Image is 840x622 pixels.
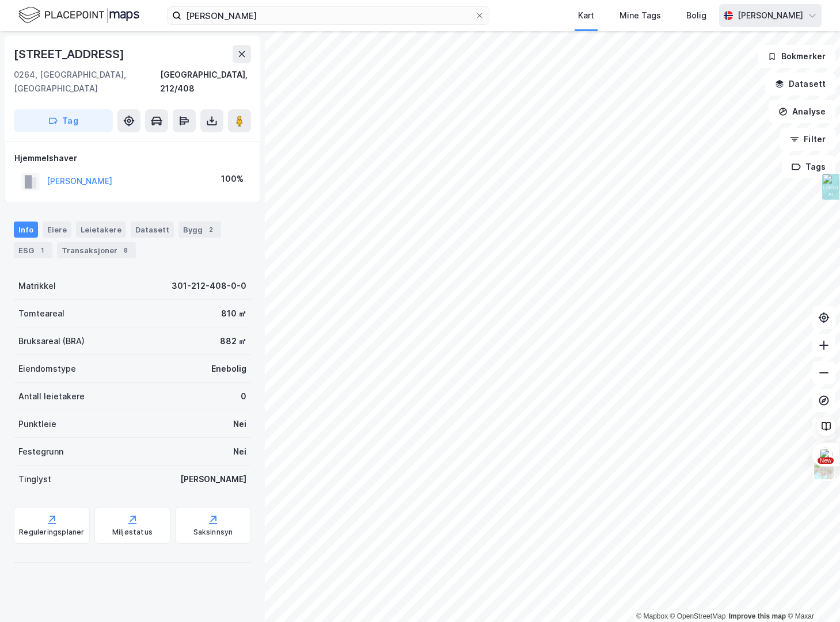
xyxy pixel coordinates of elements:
[36,245,48,256] div: 1
[241,390,246,403] div: 0
[782,567,840,622] iframe: Chat Widget
[765,72,835,96] button: Datasett
[221,172,244,186] div: 100%
[172,279,246,293] div: 301-212-408-0-0
[19,528,84,537] div: Reguleringsplaner
[76,222,126,238] div: Leietakere
[178,222,221,238] div: Bygg
[14,109,113,132] button: Tag
[18,362,76,376] div: Eiendomstype
[233,445,246,459] div: Nei
[782,155,835,178] button: Tags
[14,151,250,165] div: Hjemmelshaver
[120,245,131,256] div: 8
[670,612,726,620] a: OpenStreetMap
[686,9,706,22] div: Bolig
[57,242,136,258] div: Transaksjoner
[782,567,840,622] div: Kontrollprogram for chat
[18,445,63,459] div: Festegrunn
[780,128,835,151] button: Filter
[738,9,803,22] div: [PERSON_NAME]
[18,334,85,348] div: Bruksareal (BRA)
[205,224,216,235] div: 2
[181,7,475,24] input: Søk på adresse, matrikkel, gårdeiere, leietakere eller personer
[729,612,786,620] a: Improve this map
[112,528,153,537] div: Miljøstatus
[14,68,160,96] div: 0264, [GEOGRAPHIC_DATA], [GEOGRAPHIC_DATA]
[18,5,139,25] img: logo.f888ab2527a4732fd821a326f86c7f29.svg
[18,390,85,403] div: Antall leietakere
[14,45,127,63] div: [STREET_ADDRESS]
[18,417,56,431] div: Punktleie
[14,242,52,258] div: ESG
[18,279,56,293] div: Matrikkel
[18,472,51,486] div: Tinglyst
[211,362,246,376] div: Enebolig
[14,222,38,238] div: Info
[180,472,246,486] div: [PERSON_NAME]
[43,222,71,238] div: Eiere
[636,612,668,620] a: Mapbox
[220,334,246,348] div: 882 ㎡
[233,417,246,431] div: Nei
[578,9,594,22] div: Kart
[769,100,835,123] button: Analyse
[619,9,661,22] div: Mine Tags
[160,68,251,96] div: [GEOGRAPHIC_DATA], 212/408
[758,45,835,68] button: Bokmerker
[18,307,64,320] div: Tomteareal
[131,222,174,238] div: Datasett
[193,528,233,537] div: Saksinnsyn
[221,307,246,320] div: 810 ㎡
